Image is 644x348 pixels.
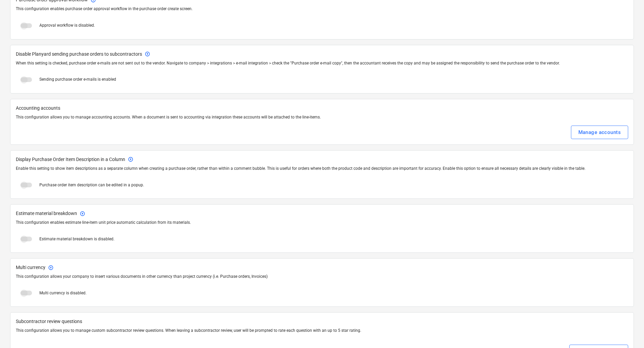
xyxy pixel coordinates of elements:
[610,316,644,348] iframe: Chat Widget
[16,274,628,279] p: This configuration allows your company to insert various documents in other currency than project...
[145,51,150,57] span: arrow_circle_up
[80,211,85,216] div: This feature is not available in your plan. To use this feature, upgrade your subscription.
[80,211,85,216] span: arrow_circle_up
[48,265,54,270] span: arrow_circle_up
[145,51,150,57] div: This feature is not available in your plan. To use this feature, upgrade your subscription.
[16,114,628,120] p: This configuration allows you to manage accounting accounts. When a document is sent to accountin...
[16,105,628,112] p: Accounting accounts
[128,157,133,162] span: arrow_circle_up
[16,220,628,225] p: This configuration enables estimate line-item unit price automatic calculation from its materials.
[16,60,628,66] p: When this setting is checked, purchase order e-mails are not sent out to the vendor. Navigate to ...
[578,128,621,137] div: Manage accounts
[16,156,628,163] span: Display Purchase Order Item Description in a Column
[128,157,133,162] div: This feature is not available in your plan. To use this feature, upgrade your subscription.
[39,23,95,28] p: Approval workflow is disabled.
[16,6,628,12] p: This configuration enables purchase order approval workflow in the purchase order create screen.
[16,318,628,325] p: Subcontractor review questions
[39,236,114,242] p: Estimate material breakdown is disabled.
[39,182,144,188] p: Purchase order item description can be edited in a popup.
[16,328,628,333] p: This configuration allows you to manage custom subcontractor review questions. When leaving a sub...
[39,77,116,82] p: Sending purchase order e-mails is enabled
[16,210,628,217] span: Estimate material breakdown
[16,51,628,58] span: Disable Planyard sending purchase orders to subcontractors
[48,265,54,270] div: This feature is not available in your plan. To use this feature, upgrade your subscription.
[571,126,628,139] button: Manage accounts
[16,264,628,271] span: Multi currency
[39,290,87,296] p: Multi currency is disabled.
[16,166,628,171] p: Enable this setting to show item descriptions as a separate column when creating a purchase order...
